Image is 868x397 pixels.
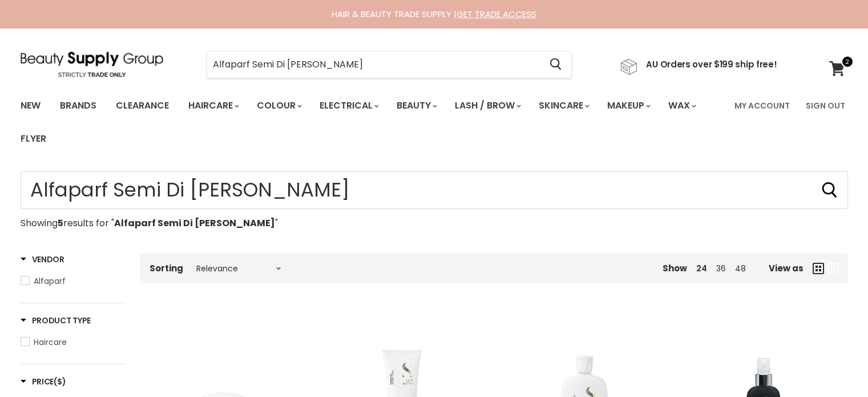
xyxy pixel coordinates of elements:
span: Price [21,376,66,387]
form: Product [21,171,848,209]
a: Brands [51,94,105,118]
button: Search [821,181,839,199]
a: 48 [735,263,746,274]
nav: Main [6,89,862,155]
a: 24 [696,263,707,274]
a: Beauty [388,94,444,118]
a: Wax [660,94,703,118]
a: Electrical [311,94,386,118]
a: Haircare [21,336,126,348]
a: New [12,94,49,118]
h3: Price($) [21,376,66,387]
ul: Main menu [12,89,728,155]
a: Colour [248,94,309,118]
button: Search [541,51,571,78]
a: Clearance [107,94,177,118]
span: ($) [54,376,66,387]
form: Product [207,51,572,78]
h3: Product Type [21,315,91,326]
a: 36 [716,263,726,274]
div: HAIR & BEAUTY TRADE SUPPLY | [6,9,862,20]
h3: Vendor [21,254,64,265]
a: Lash / Brow [446,94,528,118]
span: View as [769,263,804,273]
a: Skincare [530,94,596,118]
a: Haircare [180,94,246,118]
a: GET TRADE ACCESS [457,8,536,20]
span: Show [663,262,687,274]
strong: 5 [58,216,63,230]
a: Makeup [599,94,657,118]
iframe: Gorgias live chat messenger [811,343,857,386]
a: My Account [728,94,797,118]
a: Sign Out [799,94,852,118]
strong: Alfaparf Semi Di [PERSON_NAME] [114,216,275,230]
span: Alfaparf [34,275,66,287]
a: Flyer [12,127,55,151]
input: Search [207,51,541,78]
a: Alfaparf [21,275,126,287]
input: Search [21,171,848,209]
span: Haircare [34,336,67,348]
p: Showing results for " " [21,218,848,228]
label: Sorting [150,263,183,273]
